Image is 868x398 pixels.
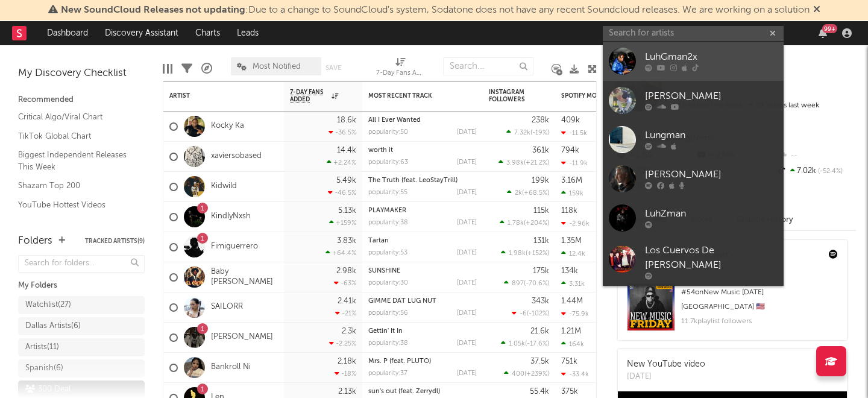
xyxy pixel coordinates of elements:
div: My Discovery Checklist [18,66,145,81]
span: Most Notified [253,63,301,71]
a: SAILORR [211,302,243,312]
div: 164k [561,340,584,348]
a: xaviersobased [211,151,262,162]
a: Lungman [603,120,784,159]
div: Recommended [18,93,145,107]
div: ( ) [512,309,549,317]
a: Biggest Independent Releases This Week [18,148,133,173]
div: 2.13k [338,388,356,396]
span: +21.2 % [526,160,547,166]
div: [DATE] [457,159,477,166]
a: Fimiguerrero [211,242,258,252]
div: -21 % [335,309,356,317]
div: -46.5 % [328,189,356,197]
div: 55.4k [530,388,549,396]
a: LuhGman2x [603,42,784,81]
a: LuhZman [603,198,784,238]
a: Critical Algo/Viral Chart [18,110,133,124]
span: 3.98k [506,160,524,166]
span: -102 % [529,311,547,317]
span: 1.98k [509,250,526,257]
div: # 54 on New Music [DATE] [GEOGRAPHIC_DATA] 🇺🇸 [681,285,838,314]
span: -6 [520,311,527,317]
span: +68.5 % [524,190,547,197]
div: 1.35M [561,237,582,245]
div: [PERSON_NAME] [645,168,778,182]
a: All I Ever Wanted [368,117,421,124]
div: 21.6k [530,327,549,335]
input: Search for artists [603,26,784,41]
div: Dallas Artists ( 6 ) [25,319,81,333]
div: Lungman [645,128,778,143]
div: 18.6k [337,116,356,124]
div: Edit Columns [163,51,172,86]
div: [DATE] [627,371,705,383]
div: popularity: 56 [368,310,408,317]
button: 99+ [819,28,827,38]
div: Folders [18,234,52,248]
div: Spotify Monthly Listeners [561,92,652,99]
div: popularity: 38 [368,340,408,347]
div: [DATE] [457,340,477,347]
div: popularity: 38 [368,220,408,226]
div: Spanish ( 6 ) [25,361,63,376]
span: 2k [515,190,522,197]
div: 794k [561,147,579,154]
span: Dismiss [813,5,820,15]
div: ( ) [504,370,549,377]
div: 7.02k [776,163,856,179]
div: +64.4 % [325,249,356,257]
div: 134k [561,267,578,275]
div: 118k [561,207,577,215]
div: popularity: 63 [368,159,408,166]
div: popularity: 37 [368,370,407,377]
div: ( ) [506,128,549,136]
span: -52.4 % [816,168,843,175]
a: #54onNew Music [DATE] [GEOGRAPHIC_DATA] 🇺🇸11.7kplaylist followers [618,283,847,340]
div: -18 % [335,370,356,377]
a: Charts [187,21,228,45]
div: 2.41k [338,297,356,305]
button: Tracked Artists(9) [85,238,145,244]
span: 1.78k [508,220,524,227]
div: [DATE] [457,189,477,196]
span: 7-Day Fans Added [290,89,329,103]
div: 343k [532,297,549,305]
div: -2.96k [561,220,590,227]
div: 11.7k playlist followers [681,314,838,329]
div: Los Cuervos De [PERSON_NAME] [645,244,778,273]
div: -75.9k [561,310,589,318]
div: GIMME DAT LUG NUT [368,298,477,305]
button: Save [325,65,341,71]
div: 99 + [822,24,837,33]
div: 7-Day Fans Added (7-Day Fans Added) [376,51,424,86]
div: -- [776,148,856,163]
div: 1.44M [561,297,583,305]
div: -36.5 % [329,128,356,136]
a: Discovery Assistant [96,21,187,45]
div: -2.25 % [329,340,356,347]
a: Dallas Artists(6) [18,317,145,335]
div: 5.13k [338,207,356,215]
a: GIMME DAT LUG NUT [368,298,436,305]
span: 897 [512,280,524,287]
div: popularity: 50 [368,129,408,136]
a: Watchlist(27) [18,296,145,314]
div: Mrs. P (feat. PLUTO) [368,358,477,365]
a: TikTok Global Chart [18,130,133,143]
div: Artists ( 11 ) [25,340,59,355]
a: SUNSHINE [368,268,400,274]
span: -19 % [532,130,547,136]
div: Instagram Followers [489,89,531,103]
div: 375k [561,388,578,396]
a: Tartan [368,238,389,244]
div: Gettin' It In [368,328,477,335]
div: popularity: 53 [368,250,407,256]
div: popularity: 55 [368,189,407,196]
div: The Truth (feat. LeoStayTrill) [368,177,477,184]
div: Watchlist ( 27 ) [25,298,71,312]
a: Kocky Ka [211,121,244,131]
div: Artist [169,92,260,99]
div: 3.16M [561,177,582,185]
a: KindlyNxsh [211,212,251,222]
